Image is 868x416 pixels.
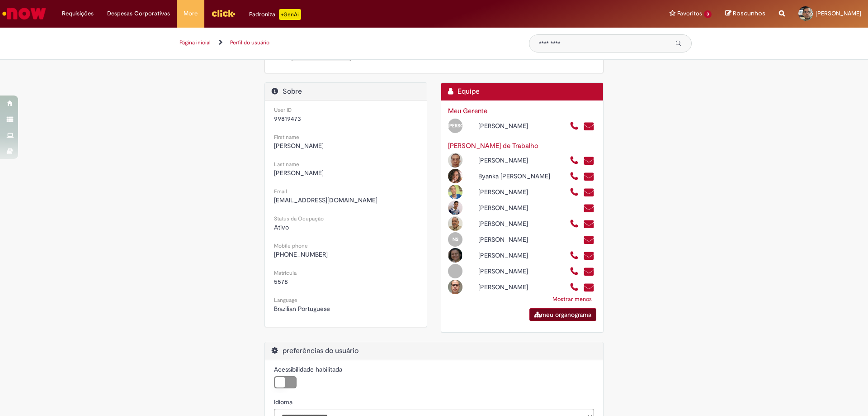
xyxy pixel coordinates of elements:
[570,282,579,293] a: Ligar para +55 (81) 993849049
[441,199,563,215] div: Open Profile: Luiz Andre Morais De Freitas
[472,251,562,260] div: [PERSON_NAME]
[274,115,301,123] span: 99819473
[583,203,594,214] a: Enviar um e-mail para 99825819@ambev.com.br
[176,34,515,51] ul: Trilhas de página
[274,161,299,168] small: Last name
[472,172,562,181] div: Byanka [PERSON_NAME]
[583,156,594,166] a: Enviar um e-mail para NSASS@ambev.com.br
[816,10,861,17] span: [PERSON_NAME]
[472,121,562,130] div: [PERSON_NAME]
[184,9,198,18] span: More
[725,10,765,18] a: Rascunhos
[448,142,596,150] h3: [PERSON_NAME] de Trabalho
[107,9,170,18] span: Despesas Corporativas
[274,397,292,406] label: Idioma
[211,6,236,20] img: click_logo_yellow_360x200.png
[230,39,269,46] a: Perfil do usuário
[274,196,377,204] span: [EMAIL_ADDRESS][DOMAIN_NAME]
[583,267,594,277] a: Enviar um e-mail para 99749828@ambev.com.br
[583,251,594,261] a: Enviar um e-mail para nspbs@ambev.com.br
[62,9,94,18] span: Requisições
[441,183,563,199] div: Open Profile: Jaziel Ramos Souza De Oliveira
[274,142,324,150] span: [PERSON_NAME]
[249,9,301,20] div: Padroniza
[274,223,289,231] span: Ativo
[453,236,458,242] span: NS
[472,282,562,292] div: [PERSON_NAME]
[448,123,483,129] span: [PERSON_NAME]
[274,296,297,304] small: Language
[441,167,563,183] div: Open Profile: Byanka Emilly de Oliveira Santos
[279,9,301,20] p: +GenAi
[274,169,324,177] span: [PERSON_NAME]
[472,267,562,276] div: [PERSON_NAME]
[441,215,563,231] div: Open Profile: Marcos Tavares Da Silva Junior
[441,117,563,133] div: Open Profile: Josenildo Batista de Araujo
[529,308,596,321] a: meu organograma
[179,39,211,46] a: Página inicial
[272,347,596,355] h2: preferências do usuário
[448,87,596,96] h2: Equipe
[274,106,292,114] small: User ID
[583,282,594,293] a: Enviar um e-mail para jprpgo@ambev.com.br
[274,365,342,374] label: Acessibilidade habilitada
[472,235,562,244] div: [PERSON_NAME]
[472,187,562,196] div: [PERSON_NAME]
[401,53,470,61] span: LEVEDURA ITAPISSUMA
[441,152,563,167] div: Open Profile: Alessandre De Sena Silva
[384,53,401,61] strong: Local
[583,187,594,198] a: Enviar um e-mail para 99844210@ambev.com.br
[733,9,765,18] span: Rascunhos
[570,121,579,132] a: Ligar para +55 (81) 993850512
[441,247,563,263] div: Open Profile: Patricia Buarque De Souza
[441,278,563,294] div: Open Profile: Rodrigo Pereira Gomes
[583,121,594,132] a: Enviar um e-mail para josenildo.araujo@ambev.com.br
[274,305,330,313] span: Brazilian Portuguese
[274,134,299,141] small: First name
[570,156,579,166] a: Ligar para +55 (81) 993858836
[274,215,324,222] small: Status da Ocupação
[570,219,579,230] a: Ligar para +55 1111111000
[274,277,288,286] span: 5578
[274,250,328,258] span: [PHONE_NUMBER]
[570,172,579,182] a: Ligar para +55 81991052586
[441,263,563,278] div: Open Profile: Rayara Robertildes Araújo Brennand
[704,10,712,18] span: 3
[570,187,579,198] a: Ligar para +55 81973264082
[583,172,594,182] a: Enviar um e-mail para 99829567@ambev.com.br
[1,5,47,23] img: ServiceNow
[472,156,562,165] div: [PERSON_NAME]
[274,188,287,195] small: Email
[472,203,562,212] div: [PERSON_NAME]
[274,242,308,249] small: Mobile phone
[272,87,420,96] h2: Sobre
[570,251,579,261] a: Ligar para +55 1111111000
[274,269,297,277] small: Matricula
[448,107,596,115] h3: Meu Gerente
[677,9,702,18] span: Favoritos
[472,219,562,228] div: [PERSON_NAME]
[548,291,596,307] a: Mostrar menos
[570,267,579,277] a: Ligar para +55 1111111000
[441,231,563,247] div: Open Profile: Nayara Pereira De Souza
[583,219,594,230] a: Enviar um e-mail para nsmtsj@ambev.com.br
[583,235,594,245] a: Enviar um e-mail para 99848684@ambev.com.br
